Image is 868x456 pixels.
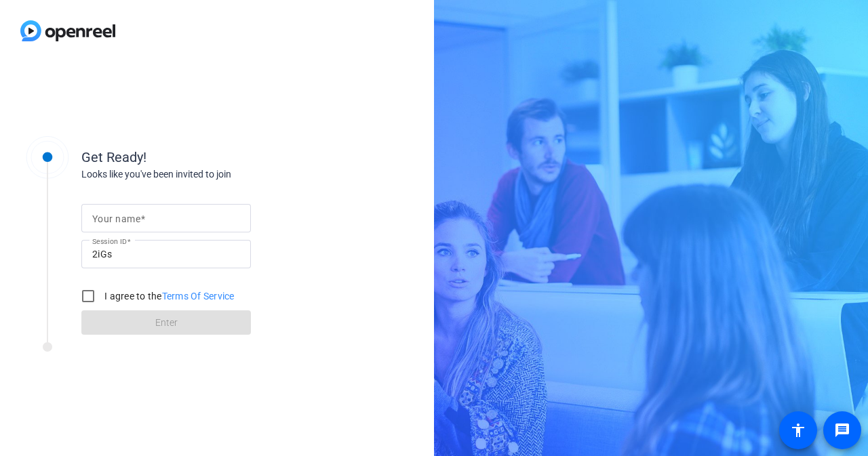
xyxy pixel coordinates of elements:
a: Terms Of Service [162,291,235,302]
mat-icon: accessibility [790,422,806,438]
mat-icon: message [834,422,850,438]
div: Looks like you've been invited to join [81,167,353,182]
mat-label: Your name [92,213,140,224]
label: I agree to the [102,289,235,303]
mat-label: Session ID [92,237,127,245]
div: Get Ready! [81,147,353,167]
